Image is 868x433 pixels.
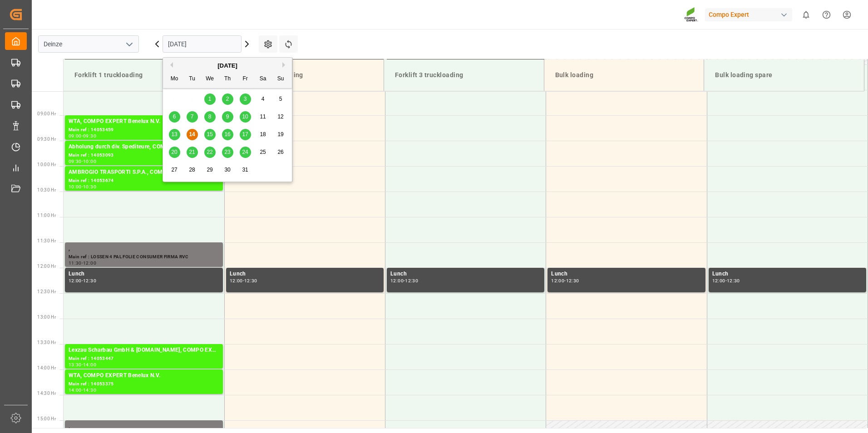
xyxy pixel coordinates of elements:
[405,279,418,283] div: 12:30
[231,67,376,84] div: Forklift 2 truckloading
[275,93,286,105] div: Choose Sunday, October 5th, 2025
[122,37,136,51] button: open menu
[171,131,177,138] span: 13
[83,388,96,392] div: 14:30
[169,111,180,123] div: Choose Monday, October 6th, 2025
[37,315,56,320] span: 13:00 Hr
[187,164,198,176] div: Choose Tuesday, October 28th, 2025
[83,159,96,163] div: 10:00
[257,93,269,105] div: Choose Saturday, October 4th, 2025
[282,62,288,68] button: Next Month
[37,289,56,294] span: 12:30 Hr
[207,167,212,173] span: 29
[224,149,230,155] span: 23
[163,61,292,70] div: [DATE]
[390,270,541,279] div: Lunch
[244,279,257,283] div: 12:30
[37,187,56,192] span: 10:30 Hr
[83,185,96,189] div: 10:30
[207,149,212,155] span: 22
[37,137,56,142] span: 09:30 Hr
[37,416,56,421] span: 15:00 Hr
[82,363,83,367] div: -
[551,270,701,279] div: Lunch
[727,279,740,283] div: 12:30
[82,261,83,265] div: -
[37,162,56,167] span: 10:00 Hr
[222,129,233,140] div: Choose Thursday, October 16th, 2025
[166,90,290,179] div: month 2025-10
[71,67,216,84] div: Forklift 1 truckloading
[69,117,219,126] div: WTA, COMPO EXPERT Benelux N.V.
[222,164,233,176] div: Choose Thursday, October 30th, 2025
[163,35,242,53] input: DD.MM.YYYY
[173,113,176,120] span: 6
[240,129,251,140] div: Choose Friday, October 17th, 2025
[261,96,265,102] span: 4
[226,113,229,120] span: 9
[404,279,405,283] div: -
[69,261,82,265] div: 11:30
[244,96,247,102] span: 3
[240,147,251,158] div: Choose Friday, October 24th, 2025
[69,363,82,367] div: 13:30
[187,147,198,158] div: Choose Tuesday, October 21st, 2025
[391,67,537,84] div: Forklift 3 truckloading
[187,74,198,85] div: Tu
[222,93,233,105] div: Choose Thursday, October 2nd, 2025
[684,7,699,23] img: Screenshot%202023-09-29%20at%2010.02.21.png_1712312052.png
[208,96,212,102] span: 1
[260,113,266,120] span: 11
[257,147,269,158] div: Choose Saturday, October 25th, 2025
[204,111,216,123] div: Choose Wednesday, October 8th, 2025
[83,279,96,283] div: 12:30
[171,149,177,155] span: 20
[171,167,177,173] span: 27
[83,261,96,265] div: 12:00
[711,67,857,84] div: Bulk loading spare
[69,152,219,159] div: Main ref : 14053093
[207,131,212,138] span: 15
[275,129,286,140] div: Choose Sunday, October 19th, 2025
[189,131,195,138] span: 14
[243,279,244,283] div: -
[240,164,251,176] div: Choose Friday, October 31st, 2025
[242,149,248,155] span: 24
[169,129,180,140] div: Choose Monday, October 13th, 2025
[82,388,83,392] div: -
[204,74,216,85] div: We
[224,131,230,138] span: 16
[705,8,792,21] div: Compo Expert
[69,134,82,138] div: 09:00
[69,126,219,134] div: Main ref : 14053459
[82,185,83,189] div: -
[240,93,251,105] div: Choose Friday, October 3rd, 2025
[69,380,219,388] div: Main ref : 14053375
[277,131,283,138] span: 19
[37,264,56,269] span: 12:00 Hr
[37,213,56,218] span: 11:00 Hr
[222,74,233,85] div: Th
[69,185,82,189] div: 10:00
[169,74,180,85] div: Mo
[552,67,697,84] div: Bulk loading
[275,74,286,85] div: Su
[260,149,266,155] span: 25
[69,168,219,177] div: AMBROGIO TRASPORTI S.P.A., COMPO EXPERT Benelux N.V.
[204,147,216,158] div: Choose Wednesday, October 22nd, 2025
[37,340,56,345] span: 13:30 Hr
[712,270,863,279] div: Lunch
[226,96,229,102] span: 2
[204,164,216,176] div: Choose Wednesday, October 29th, 2025
[712,279,725,283] div: 12:00
[82,159,83,163] div: -
[242,131,248,138] span: 17
[69,388,82,392] div: 14:00
[69,355,219,363] div: Main ref : 14053447
[189,149,195,155] span: 21
[279,96,282,102] span: 5
[187,111,198,123] div: Choose Tuesday, October 7th, 2025
[69,422,219,431] div: ,
[222,147,233,158] div: Choose Thursday, October 23rd, 2025
[230,270,380,279] div: Lunch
